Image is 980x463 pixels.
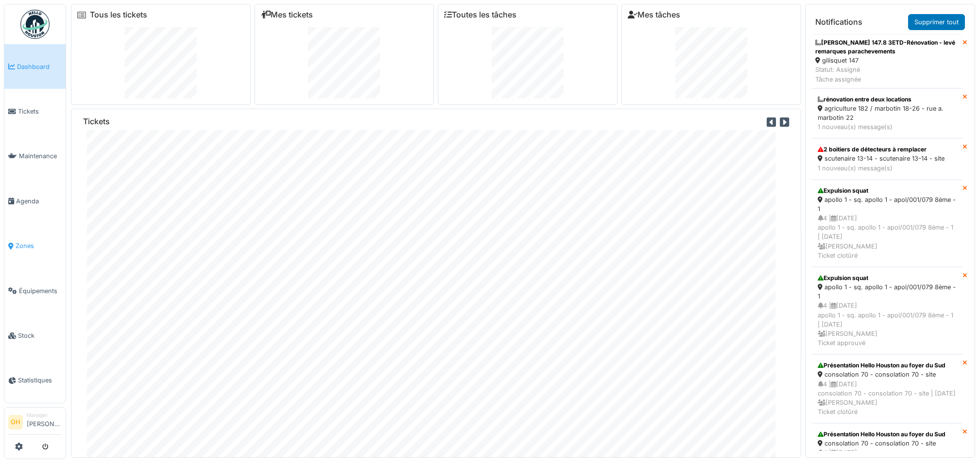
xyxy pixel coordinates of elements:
[818,282,956,301] div: apollo 1 - sq. apollo 1 - apol/001/079 8ème - 1
[27,412,62,432] li: [PERSON_NAME]
[818,214,956,260] div: 4 | [DATE] apollo 1 - sq. apollo 1 - apol/001/079 8ème - 1 | [DATE] [PERSON_NAME] Ticket clotûré
[811,354,963,423] a: Présentation Hello Houston au foyer du Sud consolation 70 - consolation 70 - site 4 |[DATE]consol...
[811,138,963,179] a: 2 boitiers de détecteurs à remplacer scutenaire 13-14 - scutenaire 13-14 - site 1 nouveau(x) mess...
[815,56,959,65] div: gilisquet 147
[815,38,959,56] div: [PERSON_NAME] 147.8 3ETD-Rénovation - levé remarques parachevements
[818,186,956,195] div: Expulsion squat
[811,88,963,139] a: rénovation entre deux locations agriculture 182 / marbotin 18-26 - rue a. marbotin 22 1 nouveau(x...
[18,376,62,385] span: Statistiques
[818,154,956,163] div: scutenaire 13-14 - scutenaire 13-14 - site
[818,95,956,104] div: rénovation entre deux locations
[628,10,680,19] a: Mes tâches
[20,10,50,39] img: Badge_color-CXgf-gQk.svg
[4,224,66,268] a: Zones
[818,370,956,379] div: consolation 70 - consolation 70 - site
[4,268,66,313] a: Équipements
[19,151,62,161] span: Maintenance
[83,117,110,126] h6: Tickets
[16,241,62,250] span: Zones
[818,430,956,439] div: Présentation Hello Houston au foyer du Sud
[818,301,956,347] div: 4 | [DATE] apollo 1 - sq. apollo 1 - apol/001/079 8ème - 1 | [DATE] [PERSON_NAME] Ticket approuvé
[18,331,62,340] span: Stock
[811,180,963,267] a: Expulsion squat apollo 1 - sq. apollo 1 - apol/001/079 8ème - 1 4 |[DATE]apollo 1 - sq. apollo 1 ...
[8,412,62,435] a: OH Manager[PERSON_NAME]
[818,380,956,417] div: 4 | [DATE] consolation 70 - consolation 70 - site | [DATE] [PERSON_NAME] Ticket clotûré
[818,122,956,132] div: 1 nouveau(x) message(s)
[444,10,516,19] a: Toutes les tâches
[18,107,62,116] span: Tickets
[19,286,62,296] span: Équipements
[17,62,62,71] span: Dashboard
[4,358,66,403] a: Statistiques
[818,104,956,122] div: agriculture 182 / marbotin 18-26 - rue a. marbotin 22
[818,274,956,282] div: Expulsion squat
[815,65,959,83] div: Statut: Assigné Tâche assignée
[4,134,66,179] a: Maintenance
[27,412,62,419] div: Manager
[811,34,963,88] a: [PERSON_NAME] 147.8 3ETD-Rénovation - levé remarques parachevements gilisquet 147 Statut: Assigné...
[4,313,66,358] a: Stock
[818,145,956,154] div: 2 boitiers de détecteurs à remplacer
[815,17,862,27] h6: Notifications
[818,361,956,370] div: Présentation Hello Houston au foyer du Sud
[16,197,62,206] span: Agenda
[261,10,313,19] a: Mes tickets
[811,267,963,354] a: Expulsion squat apollo 1 - sq. apollo 1 - apol/001/079 8ème - 1 4 |[DATE]apollo 1 - sq. apollo 1 ...
[4,44,66,89] a: Dashboard
[4,89,66,133] a: Tickets
[818,439,956,448] div: consolation 70 - consolation 70 - site
[818,195,956,214] div: apollo 1 - sq. apollo 1 - apol/001/079 8ème - 1
[818,164,956,173] div: 1 nouveau(x) message(s)
[90,10,147,19] a: Tous les tickets
[908,14,965,30] a: Supprimer tout
[4,179,66,223] a: Agenda
[8,415,23,430] li: OH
